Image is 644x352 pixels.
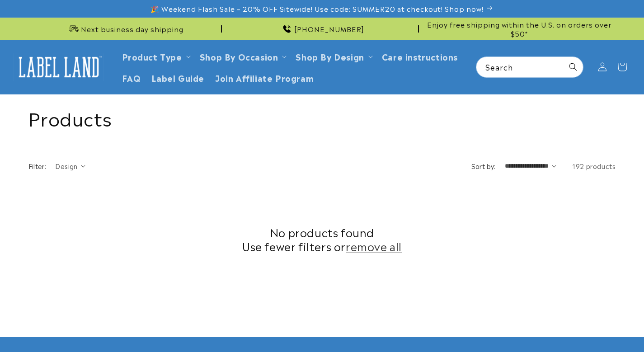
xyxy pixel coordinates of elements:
a: Product Type [122,50,182,62]
h1: Products [28,106,616,129]
div: Announcement [423,18,616,40]
a: Label Land [10,50,108,84]
a: Shop By Design [296,50,364,62]
a: Label Guide [146,67,210,88]
span: Label Guide [151,72,204,83]
span: Join Affiliate Program [215,72,314,83]
h2: Filter: [28,161,47,171]
summary: Shop By Design [290,46,376,67]
span: FAQ [122,72,141,83]
span: Shop By Occasion [200,51,278,61]
span: Enjoy free shipping within the U.S. on orders over $50* [423,20,616,38]
button: Search [563,57,583,77]
span: Next business day shipping [81,24,183,33]
a: remove all [346,239,402,253]
img: Label Land [14,53,104,81]
span: 192 products [572,161,616,170]
span: Design [55,161,77,170]
label: Sort by: [471,161,496,170]
a: Join Affiliate Program [210,67,319,88]
summary: Product Type [117,46,194,67]
summary: Design (0 selected) [55,161,85,171]
span: [PHONE_NUMBER] [294,24,364,33]
div: Announcement [28,18,222,40]
iframe: Gorgias Floating Chat [454,310,635,343]
span: 🎉 Weekend Flash Sale – 20% OFF Sitewide! Use code: SUMMER20 at checkout! Shop now! [150,4,484,13]
h2: No products found Use fewer filters or [28,225,616,253]
a: Care instructions [376,46,463,67]
span: Care instructions [382,51,458,61]
summary: Shop By Occasion [194,46,291,67]
a: FAQ [117,67,146,88]
div: Announcement [226,18,419,40]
